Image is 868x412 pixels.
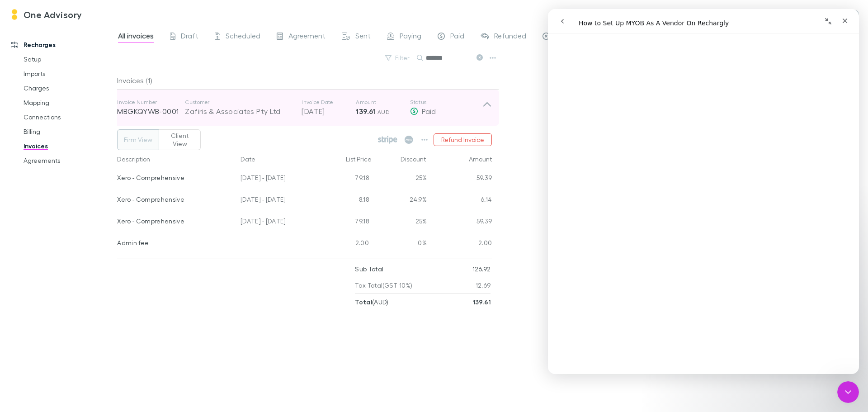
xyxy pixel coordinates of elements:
div: Zafiris & Associates Pty Ltd [185,106,292,117]
strong: 139.61 [473,298,491,306]
iframe: Intercom live chat [548,9,859,374]
span: Paying [400,31,421,43]
button: Refund Invoice [434,133,492,146]
div: [DATE] - [DATE] [237,168,318,190]
span: Scheduled [226,31,260,43]
div: 25% [373,212,427,233]
button: Filter [381,52,415,63]
p: Amount [356,99,410,106]
a: Mapping [14,95,122,110]
strong: Total [355,298,372,306]
span: Agreement [288,31,325,43]
div: 8.18 [318,190,373,212]
p: Customer [185,99,292,106]
div: 59.39 [427,168,492,190]
button: Firm View [117,129,159,150]
p: [DATE] [302,106,356,117]
div: 24.9% [373,190,427,212]
div: 79.18 [318,212,373,233]
div: 79.18 [318,168,373,190]
div: 2.00 [427,233,492,255]
a: Setup [14,52,122,66]
a: Connections [14,110,122,124]
div: 59.39 [427,212,492,233]
strong: 139.61 [356,107,375,116]
span: Refunded [494,31,526,43]
div: [DATE] - [DATE] [237,190,318,212]
p: Status [410,99,482,106]
div: [DATE] - [DATE] [237,212,318,233]
img: One Advisory's Logo [9,9,20,20]
div: Xero - Comprehensive [117,212,233,231]
div: 25% [373,168,427,190]
a: Invoices [14,139,122,153]
a: Imports [14,66,122,81]
span: AUD [377,109,390,115]
span: Sent [355,31,371,43]
p: Invoice Number [117,99,185,106]
a: One Advisory [4,4,88,25]
p: Sub Total [355,261,383,277]
iframe: Intercom live chat [837,381,859,403]
p: Tax Total (GST 10%) [355,277,412,294]
div: Xero - Comprehensive [117,190,233,209]
p: 12.69 [476,277,491,294]
div: 0% [373,233,427,255]
p: 126.92 [472,261,491,277]
a: Billing [14,124,122,139]
a: Agreements [14,153,122,168]
span: Draft [181,31,198,43]
h3: One Advisory [24,9,82,20]
p: Invoice Date [302,99,356,106]
a: Recharges [2,38,122,52]
button: Client View [159,129,201,150]
span: Paid [422,107,436,115]
div: 2.00 [318,233,373,255]
p: MBGKQYWB-0001 [117,106,185,117]
p: ( AUD ) [355,294,388,310]
div: Admin fee [117,233,233,252]
a: Charges [14,81,122,95]
div: Invoice NumberMBGKQYWB-0001CustomerZafiris & Associates Pty LtdInvoice Date[DATE]Amount139.61 AUD... [110,90,499,126]
span: All invoices [118,31,154,43]
div: 6.14 [427,190,492,212]
div: Xero - Comprehensive [117,168,233,187]
span: Paid [450,31,464,43]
